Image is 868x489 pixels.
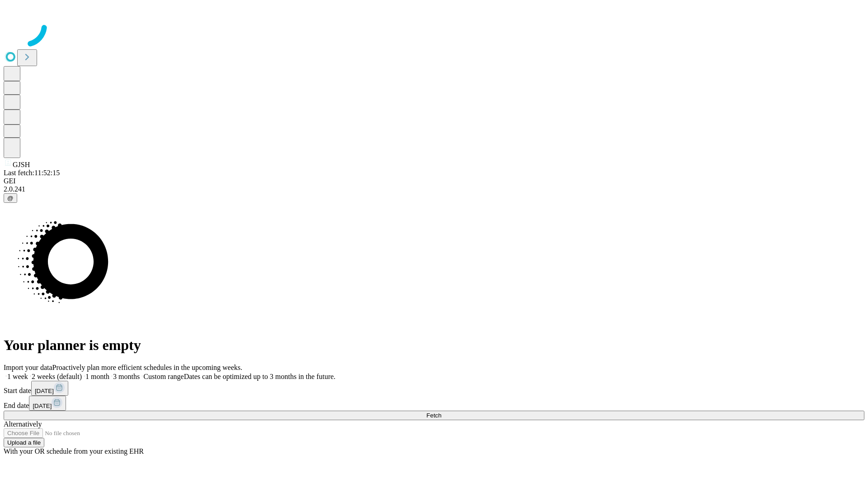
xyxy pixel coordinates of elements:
[143,373,184,380] span: Custom range
[4,364,52,371] span: Import your data
[4,438,44,447] button: Upload a file
[113,373,140,380] span: 3 months
[13,161,30,168] span: GJSH
[33,403,52,409] span: [DATE]
[32,373,82,380] span: 2 weeks (default)
[29,396,66,411] button: [DATE]
[31,381,68,396] button: [DATE]
[85,373,109,380] span: 1 month
[426,412,441,419] span: Fetch
[4,337,864,354] h1: Your planner is empty
[7,373,28,380] span: 1 week
[184,373,335,380] span: Dates can be optimized up to 3 months in the future.
[4,185,864,193] div: 2.0.241
[4,396,864,411] div: End date
[4,411,864,420] button: Fetch
[4,420,42,428] span: Alternatively
[7,195,14,201] span: @
[52,364,242,371] span: Proactively plan more efficient schedules in the upcoming weeks.
[4,381,864,396] div: Start date
[4,193,17,203] button: @
[4,447,144,455] span: With your OR schedule from your existing EHR
[4,177,864,185] div: GEI
[4,169,60,177] span: Last fetch: 11:52:15
[35,388,54,394] span: [DATE]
